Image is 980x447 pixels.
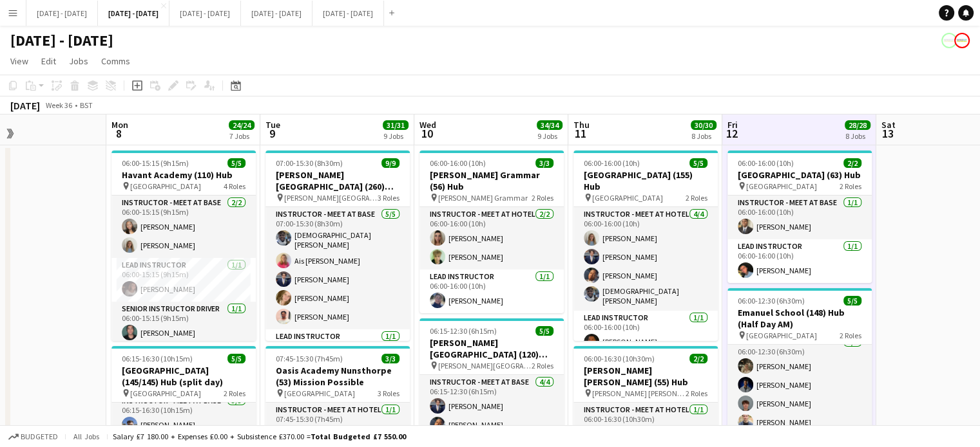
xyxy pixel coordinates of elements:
[101,55,130,67] span: Comms
[941,33,957,48] app-user-avatar: Programmes & Operations
[954,33,970,48] app-user-avatar: Programmes & Operations
[241,1,312,26] button: [DATE] - [DATE]
[98,1,169,26] button: [DATE] - [DATE]
[113,432,406,441] div: Salary £7 180.00 + Expenses £0.00 + Subsistence £370.00 =
[6,430,60,444] button: Budgeted
[10,31,113,50] h1: [DATE] - [DATE]
[10,99,40,112] div: [DATE]
[311,432,406,441] span: Total Budgeted £7 550.00
[80,100,93,110] div: BST
[169,1,241,26] button: [DATE] - [DATE]
[26,1,98,26] button: [DATE] - [DATE]
[36,53,61,69] a: Edit
[5,53,34,69] a: View
[312,1,384,26] button: [DATE] - [DATE]
[69,55,88,67] span: Jobs
[64,53,93,69] a: Jobs
[71,432,102,441] span: All jobs
[10,55,28,67] span: View
[41,55,56,67] span: Edit
[43,100,75,110] span: Week 36
[96,53,135,69] a: Comms
[21,432,58,441] span: Budgeted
